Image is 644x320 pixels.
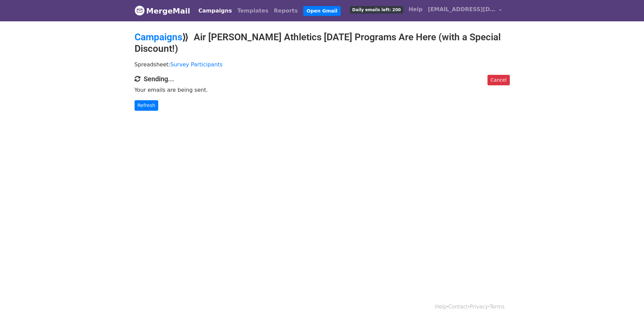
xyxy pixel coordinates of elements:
a: [EMAIL_ADDRESS][DOMAIN_NAME] [425,3,504,19]
a: Help [406,3,425,16]
span: [EMAIL_ADDRESS][DOMAIN_NAME] [428,5,496,14]
a: Terms [490,304,504,310]
h2: ⟫ Air [PERSON_NAME] Athletics [DATE] Programs Are Here (with a Special Discount!) [135,31,510,54]
a: MergeMail [135,4,190,18]
a: Open Gmail [303,6,341,16]
span: Daily emails left: 200 [350,6,403,14]
a: Help [435,304,447,310]
a: Campaigns [196,4,235,18]
a: Daily emails left: 200 [347,3,406,16]
a: Cancel [487,75,509,85]
p: Spreadsheet: [135,61,510,68]
a: Reports [271,4,301,18]
a: Refresh [135,100,159,111]
img: MergeMail logo [135,5,145,16]
a: Survey Participants [170,61,223,68]
a: Campaigns [135,31,182,43]
a: Contact [448,304,468,310]
h4: Sending... [135,75,510,83]
p: Your emails are being sent. [135,86,510,93]
a: Privacy [470,304,488,310]
a: Templates [235,4,271,18]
